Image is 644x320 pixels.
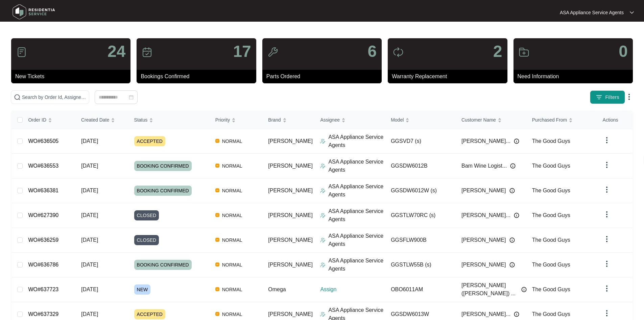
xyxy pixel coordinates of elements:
[320,138,326,144] img: Assigner Icon
[28,262,58,268] a: WO#636786
[134,210,159,220] span: CLOSED
[134,309,165,319] span: ACCEPTED
[532,138,570,144] span: The Good Guys
[219,285,245,294] span: NORMAL
[328,257,385,273] p: ASA Appliance Service Agents
[493,43,502,60] p: 2
[597,111,633,129] th: Actions
[385,277,456,302] td: OBO6011AM
[263,111,315,129] th: Brand
[219,211,245,219] span: NORMAL
[603,309,611,317] img: dropdown arrow
[603,235,611,243] img: dropdown arrow
[215,312,219,316] img: Vercel Logo
[268,163,313,169] span: [PERSON_NAME]
[81,163,98,169] span: [DATE]
[509,262,515,268] img: Info icon
[15,72,130,81] p: New Tickets
[328,158,385,174] p: ASA Appliance Service Agents
[215,188,219,192] img: Vercel Logo
[521,287,527,292] img: Info icon
[134,186,192,196] span: BOOKING CONFIRMED
[28,286,58,292] a: WO#637723
[519,47,529,58] img: icon
[219,162,245,170] span: NORMAL
[141,72,256,81] p: Bookings Confirmed
[215,116,230,124] span: Priority
[215,164,219,168] img: Vercel Logo
[461,116,496,124] span: Customer Name
[233,43,251,60] p: 17
[328,232,385,248] p: ASA Appliance Service Agents
[215,139,219,143] img: Vercel Logo
[385,154,456,178] td: GGSDW6012B
[625,93,633,101] img: dropdown arrow
[81,286,98,292] span: [DATE]
[320,213,326,218] img: Assigner Icon
[28,311,58,317] a: WO#637329
[134,136,165,146] span: ACCEPTED
[28,163,58,169] a: WO#636553
[532,237,570,243] span: The Good Guys
[219,236,245,244] span: NORMAL
[81,116,109,124] span: Created Date
[385,253,456,277] td: GGSTLW55B (s)
[142,47,152,58] img: icon
[14,94,21,101] img: search-icon
[215,238,219,242] img: Vercel Logo
[268,116,281,124] span: Brand
[76,111,129,129] th: Created Date
[81,311,98,317] span: [DATE]
[456,111,527,129] th: Customer Name
[219,187,245,195] span: NORMAL
[532,188,570,193] span: The Good Guys
[129,111,210,129] th: Status
[134,235,159,245] span: CLOSED
[219,310,245,318] span: NORMAL
[385,129,456,154] td: GGSVD7 (s)
[603,284,611,293] img: dropdown arrow
[215,262,219,266] img: Vercel Logo
[81,138,98,144] span: [DATE]
[560,9,624,16] p: ASA Appliance Service Agents
[518,72,633,81] p: Need Information
[268,188,313,193] span: [PERSON_NAME]
[320,262,326,268] img: Assigner Icon
[81,212,98,218] span: [DATE]
[603,210,611,218] img: dropdown arrow
[514,138,519,144] img: Info icon
[215,287,219,291] img: Vercel Logo
[28,188,58,193] a: WO#636381
[461,261,506,269] span: [PERSON_NAME]
[603,260,611,268] img: dropdown arrow
[134,161,192,171] span: BOOKING CONFIRMED
[268,311,313,317] span: [PERSON_NAME]
[385,178,456,203] td: GGSDW6012W (s)
[268,237,313,243] span: [PERSON_NAME]
[603,161,611,169] img: dropdown arrow
[210,111,263,129] th: Priority
[461,162,507,170] span: Bam Wine Logist...
[328,207,385,223] p: ASA Appliance Service Agents
[532,286,570,292] span: The Good Guys
[619,43,628,60] p: 0
[461,211,510,219] span: [PERSON_NAME]...
[603,136,611,144] img: dropdown arrow
[514,213,519,218] img: Info icon
[605,94,619,101] span: Filters
[219,261,245,269] span: NORMAL
[215,213,219,217] img: Vercel Logo
[461,281,518,298] span: [PERSON_NAME] ([PERSON_NAME]) ...
[81,188,98,193] span: [DATE]
[266,72,382,81] p: Parts Ordered
[328,133,385,149] p: ASA Appliance Service Agents
[367,43,377,60] p: 6
[461,187,506,195] span: [PERSON_NAME]
[461,310,510,318] span: [PERSON_NAME]...
[268,212,313,218] span: [PERSON_NAME]
[590,90,625,104] button: filter iconFilters
[527,111,597,129] th: Purchased From
[596,94,602,101] img: filter icon
[532,163,570,169] span: The Good Guys
[268,138,313,144] span: [PERSON_NAME]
